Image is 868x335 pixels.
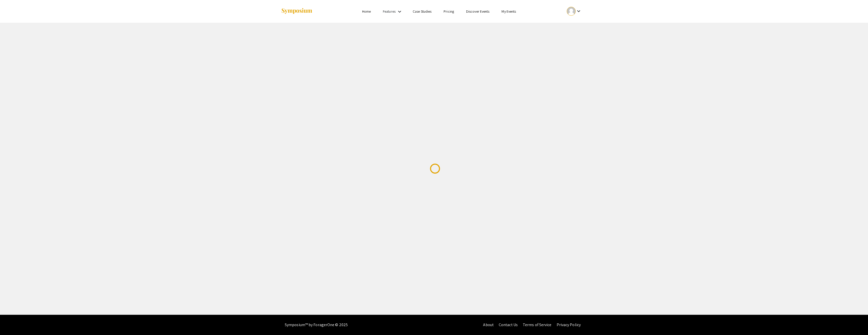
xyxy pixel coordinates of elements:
a: My Events [502,9,516,14]
a: Discover Events [466,9,490,14]
a: Pricing [444,9,454,14]
a: About [483,322,494,327]
a: Contact Us [499,322,518,327]
a: Features [383,9,396,14]
div: Symposium™ by ForagerOne © 2025 [285,315,348,335]
a: Home [362,9,371,14]
mat-icon: Expand Features list [397,9,403,15]
button: Expand account dropdown [561,6,587,17]
a: Case Studies [413,9,431,14]
mat-icon: Expand account dropdown [576,8,582,14]
a: Privacy Policy [557,322,581,327]
a: Terms of Service [523,322,552,327]
img: Symposium by ForagerOne [281,8,313,15]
